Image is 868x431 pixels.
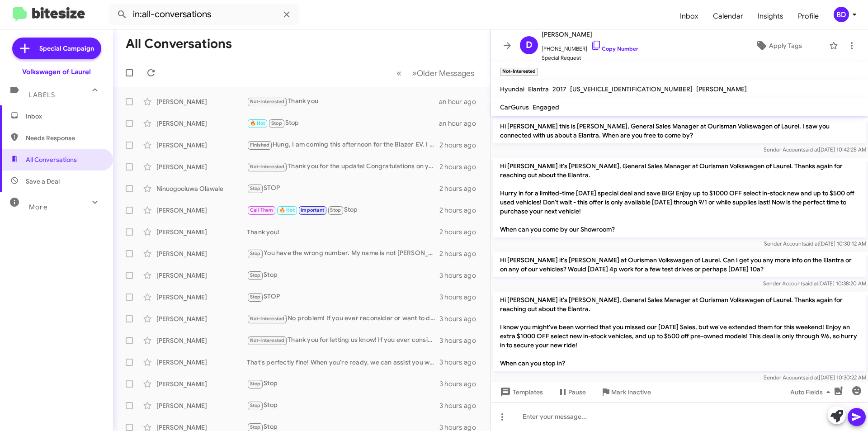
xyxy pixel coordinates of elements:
div: 3 hours ago [439,401,483,410]
div: No problem! If you ever reconsider or want to discuss your vehicle, feel free to reach out. Have ... [247,313,439,324]
button: Auto Fields [783,384,841,400]
span: Finished [250,142,270,148]
span: Needs Response [26,133,103,142]
div: 3 hours ago [439,379,483,388]
span: said at [803,146,819,153]
span: » [412,67,417,79]
span: Stop [250,424,261,430]
span: « [396,67,401,79]
span: 2017 [552,85,566,93]
span: Mark Inactive [611,384,651,400]
div: Stop [247,400,439,411]
span: Important [301,207,324,213]
div: Ninuogooluwa Olawale [156,184,247,193]
span: Special Request [542,53,638,62]
span: Sender Account [DATE] 10:30:22 AM [764,374,866,381]
span: [US_VEHICLE_IDENTIFICATION_NUMBER] [570,85,693,93]
div: an hour ago [439,119,483,128]
span: Not-Interested [250,316,285,322]
span: Inbox [26,112,103,121]
div: Stop [247,118,439,128]
div: an hour ago [439,97,483,106]
button: Pause [550,384,593,400]
span: said at [803,240,819,247]
div: [PERSON_NAME] [156,206,247,215]
div: Stop [247,270,439,280]
div: 2 hours ago [439,162,483,171]
p: Hi [PERSON_NAME] it's [PERSON_NAME], General Sales Manager at Ourisman Volkswagen of Laurel. Than... [493,158,866,237]
span: Not-Interested [250,164,285,170]
div: Thank you [247,96,439,107]
div: Thank you! [247,227,439,237]
a: Calendar [706,3,750,29]
span: Hyundai [500,85,524,93]
div: You have the wrong number. My name is not [PERSON_NAME] [247,248,439,259]
div: [PERSON_NAME] [156,358,247,367]
span: Stop [250,381,261,387]
button: Templates [491,384,550,400]
div: [PERSON_NAME] [156,119,247,128]
span: Save a Deal [26,177,60,186]
p: Hi [PERSON_NAME] it's [PERSON_NAME], General Sales Manager at Ourisman Volkswagen of Laurel. Than... [493,292,866,371]
a: Copy Number [591,45,638,52]
div: 2 hours ago [439,227,483,237]
div: [PERSON_NAME] [156,293,247,302]
span: Auto Fields [790,384,834,400]
span: [PHONE_NUMBER] [542,40,638,53]
div: BD [834,7,849,22]
div: 3 hours ago [439,271,483,280]
span: Not-Interested [250,99,285,104]
div: 2 hours ago [439,206,483,215]
span: Inbox [673,3,706,29]
a: Insights [750,3,791,29]
div: [PERSON_NAME] [156,271,247,280]
span: Sender Account [DATE] 10:30:12 AM [764,240,866,247]
span: All Conversations [26,155,77,164]
span: Not-Interested [250,337,285,343]
span: Sender Account [DATE] 10:42:25 AM [764,146,866,153]
div: Thank you for letting us know! If you ever consider selling your vehicle or have future needs, fe... [247,335,439,346]
span: [PERSON_NAME] [696,85,747,93]
div: Thank you for the update! Congratulations on your new vehicle! If you ever decide to sell or need... [247,161,439,172]
span: Stop [250,403,261,408]
div: That's perfectly fine! When you're ready, we can assist you with selling your vehicle. Just let u... [247,358,439,367]
span: Elantra [528,85,549,93]
div: 2 hours ago [439,141,483,150]
button: Apply Tags [732,38,825,54]
span: 🔥 Hot [250,120,265,126]
small: Not-Interested [500,68,538,76]
span: Stop [271,120,282,126]
button: Previous [391,64,407,82]
div: 3 hours ago [439,358,483,367]
div: 3 hours ago [439,314,483,323]
span: Pause [568,384,586,400]
button: Mark Inactive [593,384,658,400]
span: Stop [250,272,261,278]
div: [PERSON_NAME] [156,97,247,106]
input: Search [109,4,299,25]
span: Older Messages [417,68,474,78]
div: [PERSON_NAME] [156,314,247,323]
div: 2 hours ago [439,249,483,258]
h1: All Conversations [126,37,232,51]
div: 2 hours ago [439,184,483,193]
span: 🔥 Hot [279,207,295,213]
div: [PERSON_NAME] [156,227,247,237]
div: [PERSON_NAME] [156,162,247,171]
span: More [29,203,47,211]
p: Hi [PERSON_NAME] this is [PERSON_NAME], General Sales Manager at Ourisman Volkswagen of Laurel. I... [493,118,866,143]
div: Stop [247,379,439,389]
span: Call Them [250,207,274,213]
div: STOP [247,292,439,302]
span: Stop [250,294,261,300]
span: Stop [250,185,261,191]
span: said at [803,374,819,381]
div: [PERSON_NAME] [156,401,247,410]
div: Stop [247,205,439,215]
div: Hung, I am coming this afternoon for the Blazer EV. I hope have $500 for my new ride! [PERSON_NAME] [247,140,439,150]
span: Profile [791,3,826,29]
span: Special Campaign [39,44,94,53]
p: Hi [PERSON_NAME] it's [PERSON_NAME] at Ourisman Volkswagen of Laurel. Can I get you any more info... [493,252,866,277]
a: Special Campaign [12,38,101,59]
